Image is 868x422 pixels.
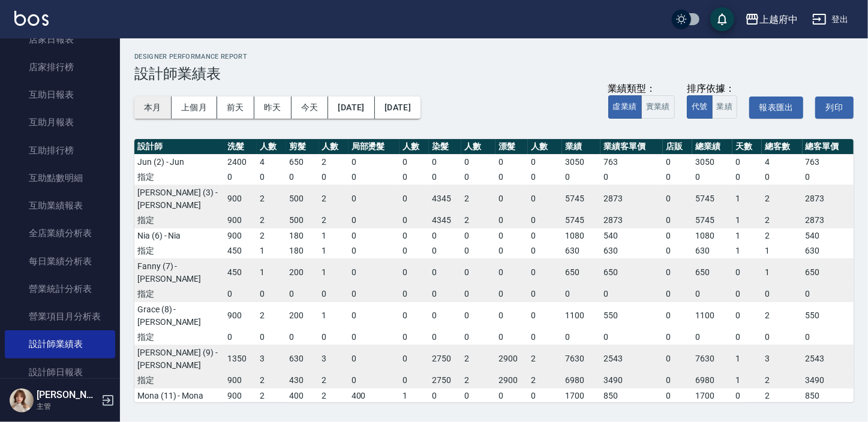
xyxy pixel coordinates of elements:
[429,185,461,213] td: 4345
[400,287,429,302] td: 0
[600,287,662,302] td: 0
[224,388,257,403] td: 900
[5,303,115,330] a: 營業項目月分析表
[461,287,495,302] td: 0
[429,345,461,373] td: 2750
[349,330,400,345] td: 0
[37,389,98,401] h5: [PERSON_NAME]
[692,287,732,302] td: 0
[600,330,662,345] td: 0
[762,228,802,243] td: 2
[5,358,115,386] a: 設計師日報表
[562,330,601,345] td: 0
[224,228,257,243] td: 900
[319,185,349,213] td: 2
[217,97,254,119] button: 前天
[461,213,495,228] td: 2
[286,170,319,185] td: 0
[528,139,562,155] th: 人數
[429,302,461,330] td: 0
[224,170,257,185] td: 0
[803,302,854,330] td: 550
[292,97,329,119] button: 今天
[495,170,528,185] td: 0
[495,213,528,228] td: 0
[600,154,662,170] td: 763
[495,302,528,330] td: 0
[349,154,400,170] td: 0
[692,330,732,345] td: 0
[495,345,528,373] td: 2900
[803,373,854,388] td: 3490
[807,8,854,31] button: 登出
[687,83,738,95] div: 排序依據：
[286,228,319,243] td: 180
[461,345,495,373] td: 2
[762,302,802,330] td: 2
[803,154,854,170] td: 763
[10,388,34,412] img: Person
[762,388,802,403] td: 2
[663,228,692,243] td: 0
[600,213,662,228] td: 2873
[762,258,802,287] td: 1
[400,228,429,243] td: 0
[528,330,562,345] td: 0
[710,7,734,31] button: save
[600,258,662,287] td: 650
[692,154,732,170] td: 3050
[224,302,257,330] td: 900
[815,97,854,119] button: 列印
[429,139,461,155] th: 染髮
[349,228,400,243] td: 0
[803,170,854,185] td: 0
[257,287,286,302] td: 0
[319,373,349,388] td: 2
[461,228,495,243] td: 0
[319,139,349,155] th: 人數
[608,95,642,119] button: 虛業績
[663,185,692,213] td: 0
[562,139,601,155] th: 業績
[224,373,257,388] td: 900
[663,170,692,185] td: 0
[172,97,217,119] button: 上個月
[134,287,224,302] td: 指定
[5,192,115,219] a: 互助業績報表
[461,330,495,345] td: 0
[286,154,319,170] td: 650
[461,258,495,287] td: 0
[495,388,528,403] td: 0
[257,170,286,185] td: 0
[319,258,349,287] td: 1
[257,243,286,259] td: 1
[5,248,115,275] a: 每日業績分析表
[740,7,803,32] button: 上越府中
[803,228,854,243] td: 540
[257,228,286,243] td: 2
[692,213,732,228] td: 5745
[134,330,224,345] td: 指定
[134,213,224,228] td: 指定
[528,302,562,330] td: 0
[562,287,601,302] td: 0
[429,258,461,287] td: 0
[762,154,802,170] td: 4
[286,258,319,287] td: 200
[5,108,115,136] a: 互助月報表
[349,258,400,287] td: 0
[663,139,692,155] th: 店販
[134,170,224,185] td: 指定
[732,345,762,373] td: 1
[5,330,115,358] a: 設計師業績表
[562,185,601,213] td: 5745
[429,287,461,302] td: 0
[257,330,286,345] td: 0
[319,243,349,259] td: 1
[692,243,732,259] td: 630
[803,388,854,403] td: 850
[134,243,224,259] td: 指定
[5,53,115,81] a: 店家排行榜
[286,388,319,403] td: 400
[257,373,286,388] td: 2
